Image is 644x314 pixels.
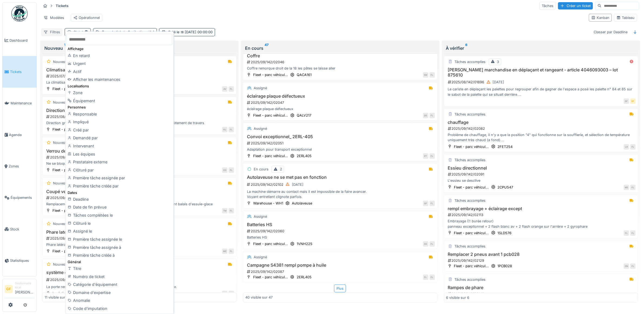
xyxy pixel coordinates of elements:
div: 2025/08/142/01871 [46,114,234,119]
div: Afficher les maintenances [67,75,172,84]
div: Catégorie d'équipement [67,280,172,289]
div: Fleet - parc véhicul... [454,185,489,190]
div: FL [229,208,234,213]
div: Statut [74,29,88,35]
div: Tâches accomplies [455,59,486,64]
div: KL [222,127,227,132]
div: 2025/09/142/02129 [447,258,636,263]
h3: rempl embrayage + éclairage except [446,206,636,211]
div: Première tâche créée par [67,182,172,190]
div: FL [430,241,435,247]
div: 2025/08/142/01896 [447,79,636,85]
div: La porte reste fermé par moment même si l'on actionne la poignée d'ouverture. [45,284,234,289]
div: FL [430,72,435,78]
div: DE [423,241,428,247]
div: Gestionnaire local [15,281,34,290]
div: Fleet - parc véhicul... [52,127,87,132]
li: GF [5,285,13,293]
div: FL [630,263,636,269]
h3: Verrou de hayon. [45,148,234,154]
div: Kanban [591,15,609,20]
div: Assigné le [67,227,172,235]
div: QACA161 [297,72,312,77]
div: Affichage [67,46,172,51]
div: 11 visible sur 11 [45,295,69,300]
li: [PERSON_NAME] [15,281,34,297]
div: FL [430,113,435,118]
div: FL [630,185,636,190]
div: MC [222,249,227,254]
div: Localisations [67,84,172,89]
div: Assigné [254,126,267,131]
div: Créer un ticket [558,2,593,9]
div: Première tâche assignée le [67,235,172,243]
div: 40 visible sur 47 [245,295,273,300]
div: 2ERL405 [297,275,312,280]
div: Coffre remorque droit de la 18 les pâtes se laisse aller [245,66,435,71]
div: éclairage plaque défectueux [245,106,435,111]
span: Agenda [9,132,34,137]
h3: éclairage plaque défectueux [245,94,435,99]
div: Modèles [41,14,67,22]
sup: 6 [465,45,468,51]
div: 2FET254 [498,144,513,149]
div: FL [229,249,234,254]
div: FL [423,275,428,280]
h3: Batteries HS [245,222,435,227]
span: Équipements [11,195,34,200]
div: [DATE] [493,80,504,85]
div: Demandé par [67,134,172,142]
div: QALV217 [297,113,311,118]
div: 2025/09/142/02051 [246,141,435,146]
div: FL [229,86,234,92]
div: L'essieu se desctive [446,178,636,183]
div: Assigné [254,214,267,219]
div: Fleet - parc véhicul... [52,167,87,173]
div: Intervenant [67,142,172,150]
div: Assigné [254,85,267,91]
div: Nouveau [53,221,68,226]
div: Fleet - parc véhicul... [454,263,489,269]
div: Créé le [168,29,213,35]
div: 2025/09/142/02046 [246,60,435,65]
div: Fleet - parc véhicul... [52,249,87,254]
div: 3 [497,59,499,64]
div: Filtres [41,28,62,36]
div: Personnes [67,105,172,110]
div: Titre [67,265,172,273]
div: Tâches accomplies [455,198,486,203]
div: FL [430,201,435,206]
div: Direction gros [MEDICAL_DATA] +claquement prévoir géométrie volant complètement de travers [45,120,234,125]
div: Ne se bloque plus. [45,161,234,166]
h3: Rampes de phare [446,285,636,290]
div: DE [423,113,428,118]
div: Opérationnel [73,15,100,20]
div: Impliqué [67,118,172,126]
div: Type de ticket [102,29,154,35]
div: 2025/09/142/02060 [246,229,435,234]
h3: système d'ouverture porte droite défectueux [45,270,234,275]
div: Le cariste en déplaçant les palettes pour regrouper afin de gagner de l'espace a posé les palette... [446,87,636,97]
div: Clôturé par [67,166,172,174]
h3: Coupé vent Droit et balais d'essuie-glace [45,189,234,194]
div: 2025/09/142/02149 [46,236,234,241]
strong: Tickets [54,3,71,8]
span: Dashboard [9,38,34,43]
h3: Direction [45,108,234,113]
h3: Autolaveuse ne se met pas en fonction [245,175,435,180]
div: Clôturé le [67,219,172,227]
div: 2025/09/142/02087 [246,269,435,274]
div: Équipement [67,97,172,105]
div: 2025/09/142/02082 [447,126,636,131]
div: Deadline [67,195,172,203]
div: Nouveau [53,262,68,267]
span: : [83,30,88,34]
span: Statistiques [10,258,34,263]
div: Warehouse - WH1 [253,201,283,206]
div: 2025/09/142/02102 [246,181,435,188]
div: Fleet - parc véhicul... [253,275,288,280]
div: Fleet - parc véhicul... [454,144,489,149]
div: 2025/09/142/02091 [447,172,636,177]
div: GF [423,201,428,206]
div: FL [430,275,435,280]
